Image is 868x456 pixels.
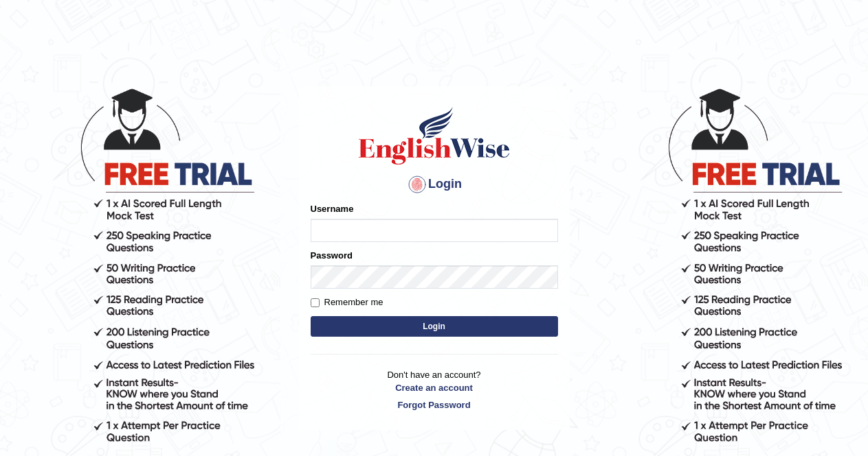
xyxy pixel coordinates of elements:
a: Create an account [311,381,558,394]
input: Remember me [311,298,320,307]
h4: Login [311,173,558,195]
p: Don't have an account? [311,368,558,411]
label: Username [311,202,354,215]
label: Remember me [311,296,383,309]
label: Password [311,249,353,262]
button: Login [311,316,558,337]
a: Forgot Password [311,398,558,411]
img: Logo of English Wise sign in for intelligent practice with AI [356,105,513,167]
